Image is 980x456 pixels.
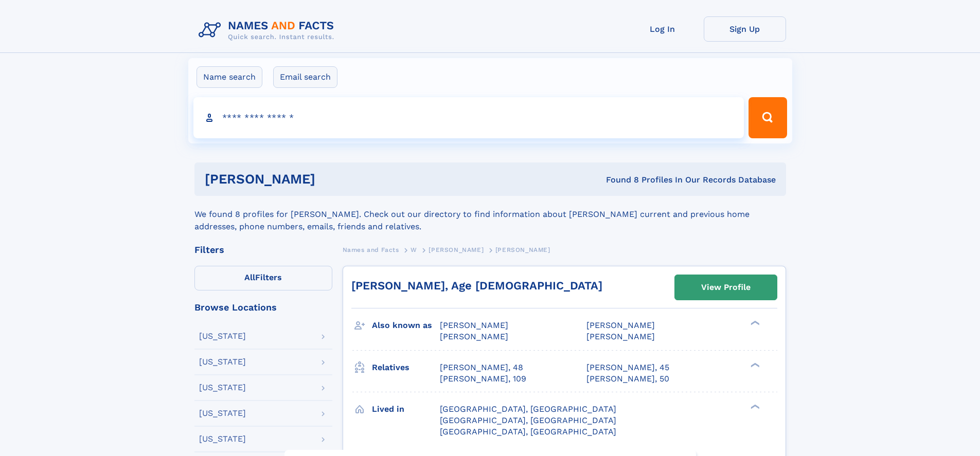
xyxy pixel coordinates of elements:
[343,243,399,256] a: Names and Facts
[372,317,440,334] h3: Also known as
[748,361,760,368] div: ❯
[199,384,246,392] div: [US_STATE]
[586,320,655,330] span: [PERSON_NAME]
[748,320,760,326] div: ❯
[194,196,786,233] div: We found 8 profiles for [PERSON_NAME]. Check out our directory to find information about [PERSON_...
[194,16,343,44] img: Logo Names and Facts
[586,373,669,385] a: [PERSON_NAME], 50
[429,243,484,256] a: [PERSON_NAME]
[244,272,255,282] span: All
[748,403,760,410] div: ❯
[205,173,461,186] h1: [PERSON_NAME]
[440,373,526,385] a: [PERSON_NAME], 109
[440,332,508,341] span: [PERSON_NAME]
[372,400,440,418] h3: Lived in
[440,415,616,425] span: [GEOGRAPHIC_DATA], [GEOGRAPHIC_DATA]
[273,66,337,88] label: Email search
[199,435,246,443] div: [US_STATE]
[197,66,262,88] label: Name search
[411,246,417,253] span: W
[199,332,246,340] div: [US_STATE]
[194,266,332,290] label: Filters
[495,246,550,253] span: [PERSON_NAME]
[440,404,616,414] span: [GEOGRAPHIC_DATA], [GEOGRAPHIC_DATA]
[704,16,786,42] a: Sign Up
[460,174,776,186] div: Found 8 Profiles In Our Records Database
[440,427,616,436] span: [GEOGRAPHIC_DATA], [GEOGRAPHIC_DATA]
[193,97,744,138] input: search input
[621,16,704,42] a: Log In
[586,362,669,373] a: [PERSON_NAME], 45
[199,409,246,417] div: [US_STATE]
[351,279,602,292] a: [PERSON_NAME], Age [DEMOGRAPHIC_DATA]
[194,245,332,254] div: Filters
[429,246,484,253] span: [PERSON_NAME]
[749,97,787,138] button: Search Button
[199,358,246,366] div: [US_STATE]
[440,362,523,373] a: [PERSON_NAME], 48
[675,275,777,300] a: View Profile
[440,320,508,330] span: [PERSON_NAME]
[586,332,655,341] span: [PERSON_NAME]
[372,359,440,376] h3: Relatives
[194,303,332,312] div: Browse Locations
[701,276,751,299] div: View Profile
[411,243,417,256] a: W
